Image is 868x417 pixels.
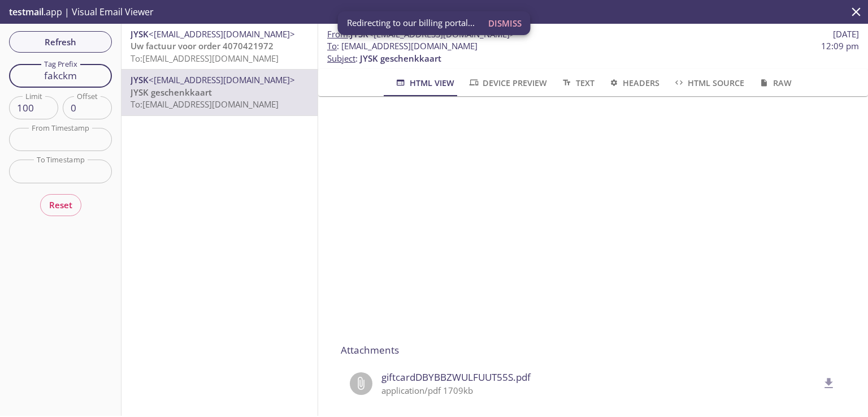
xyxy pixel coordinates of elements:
[327,28,348,40] span: From
[394,76,454,90] span: HTML View
[131,98,279,110] span: To: [EMAIL_ADDRESS][DOMAIN_NAME]
[327,40,337,51] span: To
[327,40,859,65] p: :
[815,369,843,398] button: delete
[821,40,859,52] span: 12:09 pm
[608,76,659,90] span: Headers
[131,87,212,98] span: JYSK geschenkkaart
[360,53,441,64] span: JYSK geschenkkaart
[833,28,859,40] span: [DATE]
[131,53,279,64] span: To: [EMAIL_ADDRESS][DOMAIN_NAME]
[327,53,355,64] span: Subject
[327,28,515,40] span: :
[131,28,149,40] span: JYSK
[758,76,791,90] span: Raw
[149,28,295,40] span: <[EMAIL_ADDRESS][DOMAIN_NAME]>
[347,17,475,29] span: Redirecting to our billing portal...
[131,40,274,51] span: Uw factuur voor order 4070421972
[815,377,836,388] a: delete
[381,370,818,385] span: giftcardDBYBBZWULFUUT55S.pdf
[327,40,478,52] span: : [EMAIL_ADDRESS][DOMAIN_NAME]
[673,76,744,90] span: HTML Source
[40,194,81,216] button: Reset
[149,74,295,85] span: <[EMAIL_ADDRESS][DOMAIN_NAME]>
[131,74,149,85] span: JYSK
[9,6,44,18] span: testmail
[121,24,318,116] nav: emails
[121,70,318,115] div: JYSK<[EMAIL_ADDRESS][DOMAIN_NAME]>JYSK geschenkkaartTo:[EMAIL_ADDRESS][DOMAIN_NAME]
[341,343,845,358] p: Attachments
[18,35,103,49] span: Refresh
[49,197,72,212] span: Reset
[121,24,318,69] div: JYSK<[EMAIL_ADDRESS][DOMAIN_NAME]>Uw factuur voor order 4070421972To:[EMAIL_ADDRESS][DOMAIN_NAME]
[468,76,547,90] span: Device Preview
[488,16,522,31] span: Dismiss
[381,385,818,397] p: application/pdf 1709kb
[9,31,112,53] button: Refresh
[561,76,594,90] span: Text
